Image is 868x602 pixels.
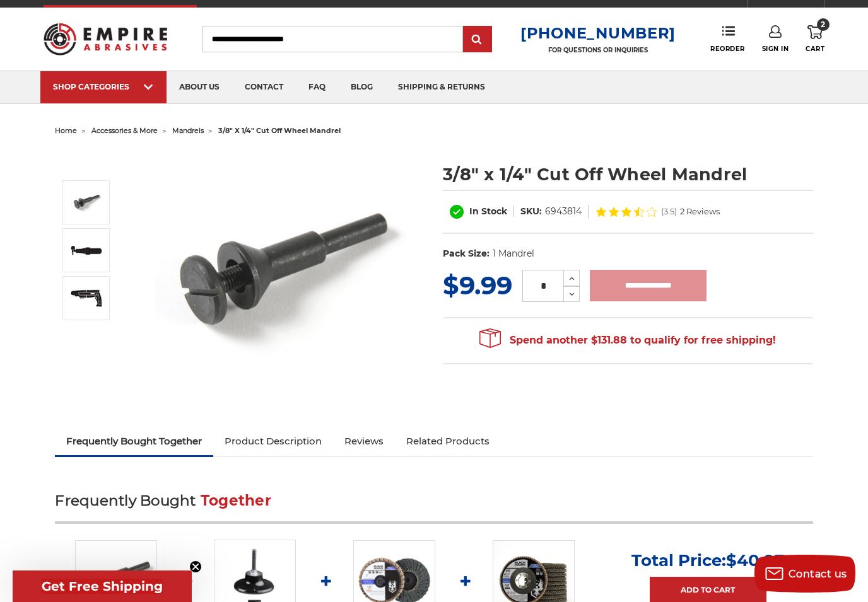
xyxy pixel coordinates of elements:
a: Related Products [395,427,501,455]
img: Empire Abrasives [44,15,167,64]
button: Close teaser [189,560,202,573]
span: Spend another $131.88 to qualify for free shipping! [479,334,776,346]
a: Product Description [213,427,333,455]
span: Get Free Shipping [42,579,163,594]
a: [PHONE_NUMBER] [520,24,676,42]
a: mandrels [172,126,204,135]
span: Reorder [710,45,745,53]
a: home [55,126,77,135]
input: Submit [465,27,490,52]
p: FOR QUESTIONS OR INQUIRIES [520,46,676,54]
a: faq [296,71,338,103]
a: accessories & more [91,126,158,135]
img: Mandrel can be used on a Power Drill [71,288,102,308]
dt: SKU: [520,205,542,218]
img: Mandrel can be used on a Die Grinder [71,240,102,260]
dd: 6943814 [545,205,582,218]
span: 3/8" x 1/4" cut off wheel mandrel [218,126,341,135]
a: Reorder [710,25,745,52]
div: SHOP CATEGORIES [53,82,154,91]
span: $40.93 [726,550,784,570]
div: Get Free ShippingClose teaser [13,570,192,602]
span: Together [201,492,271,509]
span: (3.5) [661,207,677,216]
img: 3/8" inch x 1/4" inch mandrel [155,149,408,401]
span: Cart [806,45,824,53]
span: Frequently Bought [55,492,196,509]
span: Sign In [762,45,789,53]
dt: Pack Size: [443,247,490,260]
span: In Stock [469,205,507,217]
h1: 3/8" x 1/4" Cut Off Wheel Mandrel [443,162,813,187]
a: Frequently Bought Together [55,427,213,455]
button: Contact us [754,555,855,593]
a: 2 Cart [806,25,824,53]
span: 2 Reviews [680,207,720,216]
span: Contact us [789,568,847,580]
a: about us [167,71,232,103]
img: 3/8" inch x 1/4" inch mandrel [71,187,102,218]
span: 2 [817,18,830,31]
a: Reviews [333,427,395,455]
p: Total Price: [631,550,784,570]
a: shipping & returns [385,71,498,103]
a: contact [232,71,296,103]
a: blog [338,71,385,103]
span: $9.99 [443,270,512,301]
dd: 1 Mandrel [493,247,534,260]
